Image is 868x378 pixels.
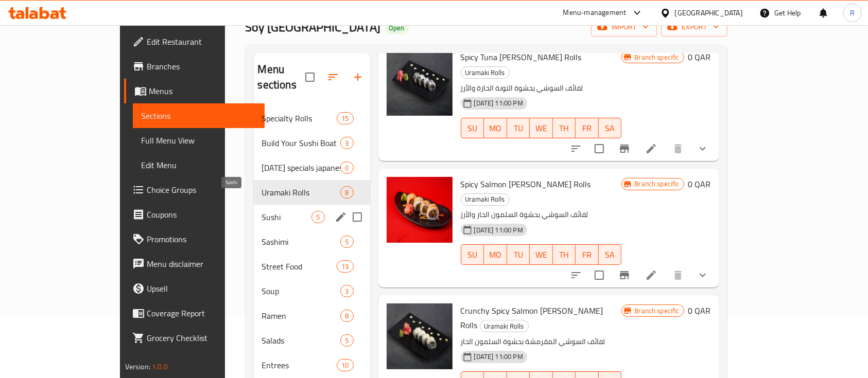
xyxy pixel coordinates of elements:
[147,208,257,221] span: Coupons
[591,17,657,37] button: import
[147,258,257,270] span: Menu disclaimer
[599,244,622,265] button: SA
[341,138,353,148] span: 3
[340,334,353,347] div: items
[461,303,603,333] span: Crunchy Spicy Salmon [PERSON_NAME] Rolls
[630,179,683,189] span: Branch specific
[675,7,743,19] div: [GEOGRAPHIC_DATA]
[340,285,353,297] div: items
[697,142,709,155] svg: Show Choices
[534,121,549,136] span: WE
[124,251,265,276] a: Menu disclaimer
[299,66,321,88] span: Select all sections
[461,82,622,95] p: لفائف السوشي بحشوة التونة الحارة والأرز
[147,307,257,319] span: Coverage Report
[603,121,618,136] span: SA
[580,247,595,262] span: FR
[557,121,572,136] span: TH
[612,263,637,287] button: Branch-specific-item
[385,24,409,32] span: Open
[341,237,353,247] span: 5
[262,310,341,322] span: Ramen
[387,50,453,116] img: Spicy Tuna Ura Maki Rolls
[588,138,610,159] span: Select to update
[534,247,549,262] span: WE
[461,208,622,221] p: لفائف السوشي بحشوة السلمون الحار والأرز
[254,303,370,328] div: Ramen8
[387,303,453,369] img: Crunchy Spicy Salmon Ura Maki Rolls
[254,279,370,303] div: Soup3
[147,60,257,73] span: Branches
[645,269,657,281] a: Edit menu item
[254,328,370,353] div: Salads5
[262,334,341,347] span: Salads
[470,98,527,108] span: [DATE] 11:00 PM
[133,153,265,177] a: Edit Menu
[333,209,349,225] button: edit
[125,360,150,373] span: Version:
[530,118,553,138] button: WE
[341,336,353,346] span: 5
[340,137,353,149] div: items
[147,35,257,48] span: Edit Restaurant
[262,236,341,248] div: Sashimi
[345,65,370,89] button: Add section
[246,15,381,39] span: Soy [GEOGRAPHIC_DATA]
[688,50,711,64] h6: 0 QAR
[262,260,337,273] span: Street Food
[311,211,324,223] div: items
[262,186,341,199] div: Uramaki Rolls
[630,52,683,62] span: Branch specific
[262,211,312,223] span: Sushi
[254,205,370,229] div: Sushi5edit
[576,244,599,265] button: FR
[690,263,715,287] button: show more
[461,49,582,65] span: Spicy Tuna [PERSON_NAME] Rolls
[124,177,265,202] a: Choice Groups
[480,320,528,332] span: Uramaki Rolls
[262,285,341,297] span: Soup
[341,163,353,173] span: 0
[507,118,530,138] button: TU
[688,177,711,191] h6: 0 QAR
[511,121,526,136] span: TU
[141,134,257,147] span: Full Menu View
[666,136,690,161] button: delete
[588,264,610,286] span: Select to update
[563,7,627,19] div: Menu-management
[124,276,265,301] a: Upsell
[254,180,370,205] div: Uramaki Rolls8
[507,244,530,265] button: TU
[262,112,337,124] div: Specialty Rolls
[484,118,507,138] button: MO
[133,128,265,153] a: Full Menu View
[461,244,484,265] button: SU
[124,202,265,227] a: Coupons
[666,263,690,287] button: delete
[337,114,353,123] span: 15
[124,79,265,103] a: Menus
[258,62,305,93] h2: Menu sections
[262,137,341,149] span: Build Your Sushi Boat
[321,65,345,89] span: Sort sections
[603,247,618,262] span: SA
[557,247,572,262] span: TH
[152,360,168,373] span: 1.0.0
[147,233,257,245] span: Promotions
[564,263,588,287] button: sort-choices
[465,247,480,262] span: SU
[124,54,265,79] a: Branches
[262,161,341,174] div: Ramadan specials japanese feast for two
[254,353,370,377] div: Entrees10
[337,359,353,371] div: items
[461,67,509,79] span: Uramaki Rolls
[470,352,527,362] span: [DATE] 11:00 PM
[147,332,257,344] span: Grocery Checklist
[124,301,265,326] a: Coverage Report
[461,66,510,79] div: Uramaki Rolls
[484,244,507,265] button: MO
